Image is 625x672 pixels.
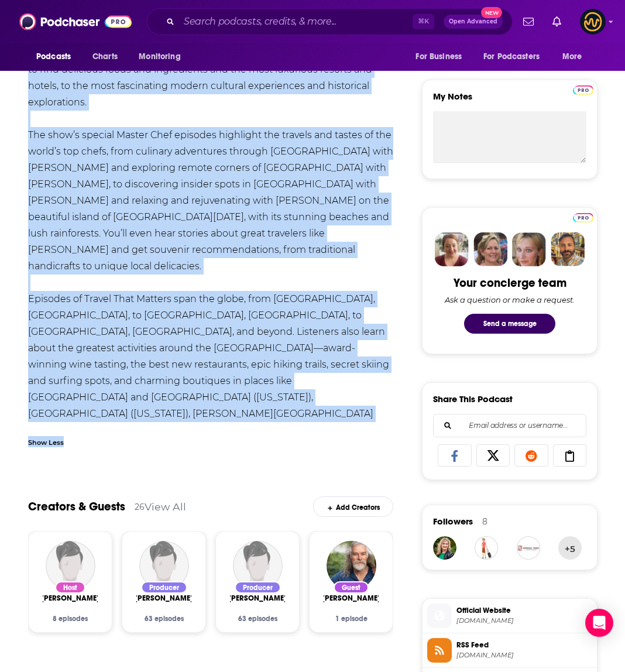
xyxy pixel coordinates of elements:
[433,393,513,404] h3: Share This Podcast
[433,536,456,560] img: tammywellness
[147,8,513,35] div: Search podcasts, credits, & more...
[554,46,597,68] button: open menu
[233,541,283,591] img: AJ Moseley
[433,91,586,111] label: My Notes
[573,213,593,222] img: Podchaser Pro
[475,536,498,560] img: worldtraveler
[464,314,555,334] button: Send a message
[562,49,582,65] span: More
[141,581,187,594] div: Producer
[327,541,376,591] img: Dereck Joubert
[433,516,473,527] span: Followers
[558,536,582,560] button: +5
[435,232,469,266] img: Sydney Profile
[456,640,592,650] span: RSS Feed
[481,7,502,18] span: New
[43,615,98,623] div: 8 episodes
[55,581,85,594] div: Host
[136,615,191,623] div: 63 episodes
[228,594,287,603] a: AJ Moseley
[139,541,189,591] img: Darra Stone
[322,594,380,603] span: [PERSON_NAME]
[585,609,613,637] div: Open Intercom Messenger
[139,49,180,65] span: Monitoring
[131,46,195,68] button: open menu
[473,232,507,266] img: Barbara Profile
[482,516,487,527] div: 8
[476,46,557,68] button: open menu
[551,232,585,266] img: Jon Profile
[514,444,548,467] a: Share on Reddit
[454,276,566,290] div: Your concierge team
[517,536,540,560] img: onroadztours
[179,12,413,31] input: Search podcasts, credits, & more...
[518,12,538,32] a: Show notifications dropdown
[85,46,125,68] a: Charts
[456,651,592,660] span: omnycontent.com
[580,9,606,35] span: Logged in as LowerStreet
[415,49,462,65] span: For Business
[456,616,592,625] span: curtco.com
[553,444,587,467] a: Copy Link
[573,84,593,95] a: Pro website
[313,496,393,517] div: Add Creators
[235,581,281,594] div: Producer
[443,414,576,437] input: Email address or username...
[407,46,476,68] button: open menu
[28,499,125,514] a: Creators & Guests
[573,85,593,95] img: Podchaser Pro
[413,14,434,29] span: ⌘ K
[456,605,592,616] span: Official Website
[334,581,369,594] div: Guest
[46,541,95,591] img: Bruce Wallin
[548,12,566,32] a: Show notifications dropdown
[322,594,380,603] a: Dereck Joubert
[19,11,132,33] img: Podchaser - Follow, Share and Rate Podcasts
[580,9,606,35] img: User Profile
[433,414,586,437] div: Search followers
[445,295,575,304] div: Ask a question or make a request.
[228,594,287,603] span: [PERSON_NAME]
[573,211,593,222] a: Pro website
[41,594,99,603] span: [PERSON_NAME]
[135,594,193,603] a: Darra Stone
[36,49,71,65] span: Podcasts
[444,15,503,29] button: Open AdvancedNew
[230,615,285,623] div: 63 episodes
[92,49,118,65] span: Charts
[145,500,186,513] a: View All
[324,615,379,623] div: 1 episode
[427,604,592,628] a: Official Website[DOMAIN_NAME]
[449,19,497,25] span: Open Advanced
[28,46,86,68] button: open menu
[427,638,592,663] a: RSS Feed[DOMAIN_NAME]
[512,232,546,266] img: Jules Profile
[135,594,193,603] span: [PERSON_NAME]
[580,9,606,35] button: Show profile menu
[135,502,145,512] div: 26
[476,444,510,467] a: Share on X/Twitter
[438,444,472,467] a: Share on Facebook
[41,594,99,603] a: Bruce Wallin
[483,49,540,65] span: For Podcasters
